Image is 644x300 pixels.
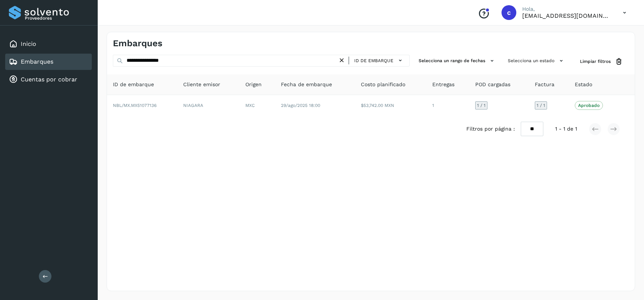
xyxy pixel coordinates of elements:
[466,125,515,133] span: Filtros por página :
[21,76,77,83] a: Cuentas por cobrar
[475,81,510,88] span: POD cargadas
[580,58,611,65] span: Limpiar filtros
[537,103,545,108] span: 1 / 1
[361,81,405,88] span: Costo planificado
[113,38,162,49] h4: Embarques
[281,81,332,88] span: Fecha de embarque
[416,55,499,67] button: Selecciona un rango de fechas
[522,6,611,12] p: Hola,
[522,12,611,19] p: cuentasespeciales8_met@castores.com.mx
[239,95,275,116] td: MXC
[505,55,568,67] button: Selecciona un estado
[281,103,320,108] span: 29/ago/2025 18:00
[432,81,455,88] span: Entregas
[426,95,470,116] td: 1
[354,57,393,64] span: ID de embarque
[25,16,89,21] p: Proveedores
[352,55,406,66] button: ID de embarque
[555,125,577,133] span: 1 - 1 de 1
[113,103,157,108] span: NBL/MX.MX51077136
[575,81,592,88] span: Estado
[574,55,629,68] button: Limpiar filtros
[5,36,92,52] div: Inicio
[578,103,600,108] p: Aprobado
[355,95,426,116] td: $53,742.00 MXN
[5,54,92,70] div: Embarques
[113,81,154,88] span: ID de embarque
[21,58,53,65] a: Embarques
[5,71,92,88] div: Cuentas por cobrar
[245,81,262,88] span: Origen
[177,95,239,116] td: NIAGARA
[535,81,554,88] span: Factura
[183,81,220,88] span: Cliente emisor
[21,40,36,47] a: Inicio
[477,103,486,108] span: 1 / 1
